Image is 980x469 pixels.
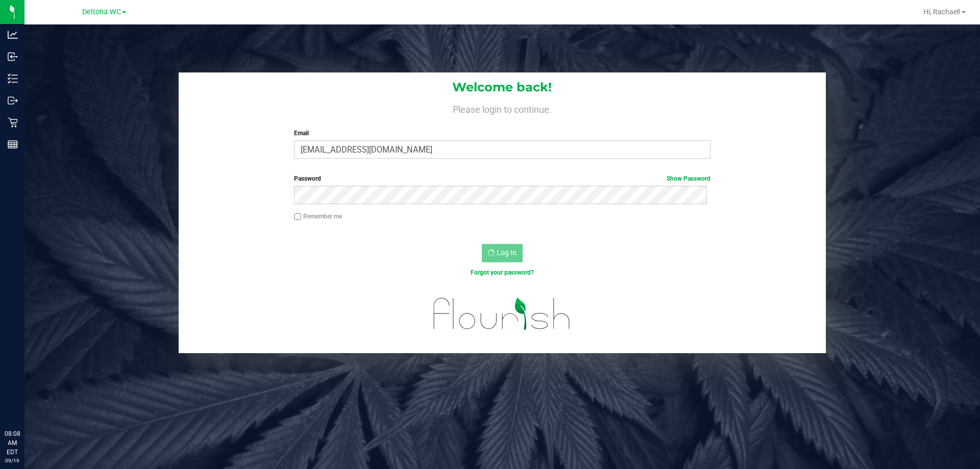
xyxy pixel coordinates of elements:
[5,429,20,457] p: 08:08 AM EDT
[294,175,321,182] span: Password
[8,139,18,150] inline-svg: Reports
[8,73,18,84] inline-svg: Inventory
[5,457,20,464] p: 09/19
[294,212,342,221] label: Remember me
[179,81,826,94] h1: Welcome back!
[497,249,517,257] span: Log In
[8,52,18,62] inline-svg: Inbound
[294,129,710,138] label: Email
[8,95,18,106] inline-svg: Outbound
[471,269,534,276] a: Forgot your password?
[82,8,121,16] span: Deltona WC
[294,213,301,220] input: Remember me
[179,102,826,114] h4: Please login to continue.
[8,30,18,40] inline-svg: Analytics
[923,8,961,16] span: Hi, Rachael!
[421,288,583,340] img: flourish_logo.svg
[8,117,18,128] inline-svg: Retail
[482,244,523,262] button: Log In
[667,175,710,182] a: Show Password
